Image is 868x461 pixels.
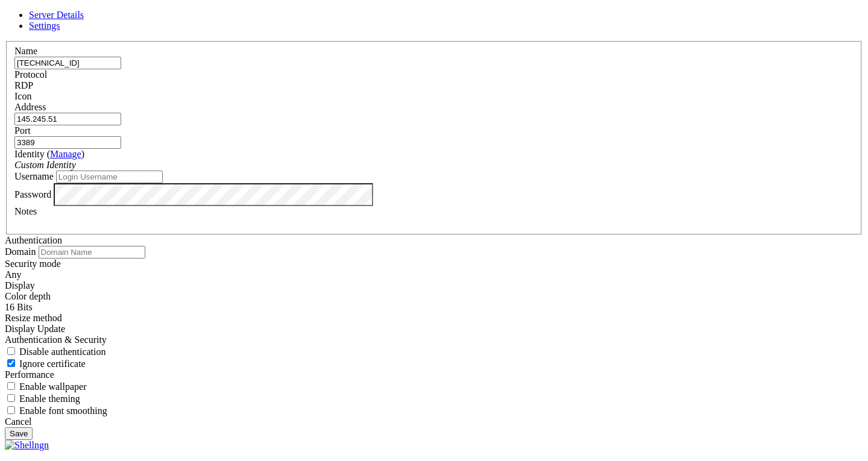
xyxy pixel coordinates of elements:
[47,149,84,159] span: ( )
[14,171,54,181] label: Username
[14,57,121,69] input: Server Name
[5,324,863,334] div: Display Update
[5,313,62,323] label: Display Update channel added with RDP 8.1 to signal the server when the client display size has c...
[19,347,106,357] span: Disable authentication
[5,259,61,269] label: Security mode
[19,394,80,404] span: Enable theming
[14,80,854,91] div: RDP
[29,10,84,20] a: Server Details
[5,302,863,313] div: 16 Bits
[14,102,46,112] label: Address
[7,406,15,414] input: Enable font smoothing
[19,381,87,392] span: Enable wallpaper
[5,381,87,392] label: If set to true, enables rendering of the desktop wallpaper. By default, wallpaper will be disable...
[5,440,49,451] img: Shellngn
[14,80,33,90] span: RDP
[7,382,15,390] input: Enable wallpaper
[5,269,863,280] div: Any
[39,246,145,259] input: Domain Name
[5,416,863,427] div: Cancel
[19,359,86,369] span: Ignore certificate
[5,406,107,416] label: If set to true, text will be rendered with smooth edges. Text over RDP is rendered with rough edg...
[5,324,65,334] span: Display Update
[7,359,15,367] input: Ignore certificate
[14,125,31,136] label: Port
[5,347,106,357] label: If set to true, authentication will be disabled. Note that this refers to authentication that tak...
[29,20,60,31] a: Settings
[5,359,86,369] label: If set to true, the certificate returned by the server will be ignored, even if that certificate ...
[14,189,51,199] label: Password
[5,235,62,245] label: Authentication
[5,394,80,404] label: If set to true, enables use of theming of windows and controls.
[7,394,15,402] input: Enable theming
[14,69,47,80] label: Protocol
[5,269,22,280] span: Any
[19,406,107,416] span: Enable font smoothing
[14,46,37,56] label: Name
[5,427,33,440] button: Save
[14,113,121,125] input: Host Name or IP
[5,369,54,380] label: Performance
[5,291,51,301] label: The color depth to request, in bits-per-pixel.
[7,347,15,355] input: Disable authentication
[5,302,33,312] span: 16 Bits
[14,160,854,171] div: Custom Identity
[14,206,37,216] label: Notes
[14,136,121,149] input: Port Number
[5,246,36,257] label: Domain
[14,160,76,170] i: Custom Identity
[5,280,35,290] label: Display
[14,149,84,159] label: Identity
[50,149,81,159] a: Manage
[56,171,163,183] input: Login Username
[14,91,31,101] label: Icon
[5,334,107,345] label: Authentication & Security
